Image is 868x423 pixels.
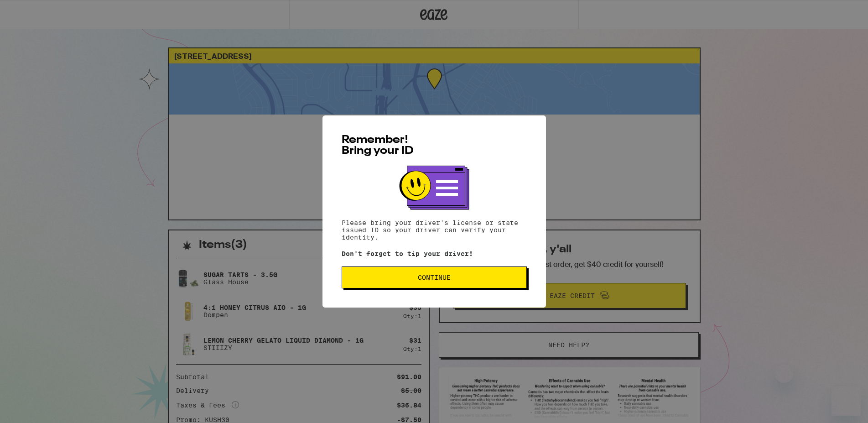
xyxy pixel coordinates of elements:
[418,274,451,281] span: Continue
[342,250,527,257] p: Don't forget to tip your driver!
[342,135,414,157] span: Remember! Bring your ID
[342,219,527,241] p: Please bring your driver's license or state issued ID so your driver can verify your identity.
[832,386,861,416] iframe: Button to launch messaging window
[342,266,527,288] button: Continue
[775,365,793,383] iframe: Close message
